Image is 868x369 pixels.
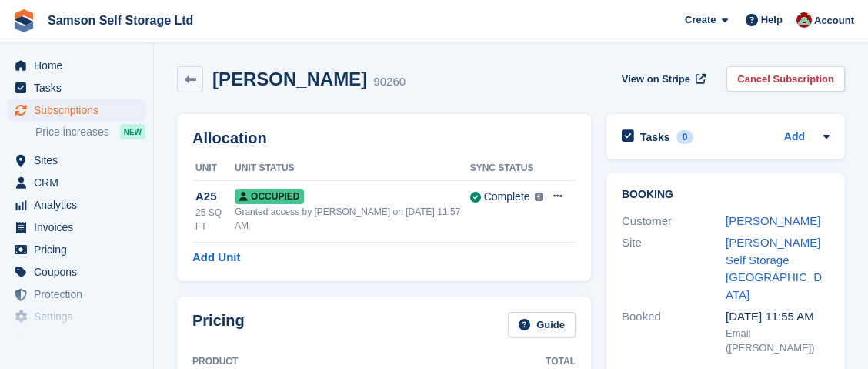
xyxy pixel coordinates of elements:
a: menu [8,328,145,350]
a: menu [8,194,145,216]
span: Capital [34,328,126,350]
span: Tasks [34,77,126,99]
a: menu [8,99,145,121]
div: A25 [195,188,235,206]
span: Occupied [235,189,304,204]
a: Samson Self Storage Ltd [42,8,199,33]
div: [DATE] 11:55 AM [726,308,830,326]
a: Guide [508,312,576,337]
span: Analytics [34,194,126,216]
a: menu [8,283,145,305]
span: Help [761,12,783,28]
div: Customer [622,213,726,230]
div: Booked [622,308,726,356]
a: menu [8,172,145,193]
span: Price increases [35,125,109,139]
th: Unit Status [235,156,470,181]
div: Complete [484,189,530,205]
div: NEW [120,124,145,139]
div: 0 [676,130,694,144]
span: Protection [34,283,126,305]
a: [PERSON_NAME] [726,214,820,227]
span: Subscriptions [34,99,126,121]
span: Pricing [34,239,126,260]
h2: [PERSON_NAME] [212,69,367,89]
span: Sites [34,149,126,171]
div: Site [622,234,726,304]
th: Unit [192,156,235,181]
div: Granted access by [PERSON_NAME] on [DATE] 11:57 AM [235,205,470,233]
h2: Pricing [192,312,245,337]
a: menu [8,239,145,260]
div: Email ([PERSON_NAME]) [726,326,830,356]
span: Coupons [34,261,126,283]
a: Add Unit [192,249,240,267]
div: 90260 [373,73,406,91]
a: menu [8,216,145,238]
span: Create [685,12,716,28]
h2: Allocation [192,129,576,147]
img: Ian [796,12,812,28]
a: menu [8,261,145,283]
a: menu [8,77,145,99]
th: Sync Status [470,156,543,181]
span: View on Stripe [622,72,690,87]
span: CRM [34,172,126,193]
div: 25 SQ FT [195,206,235,233]
span: Invoices [34,216,126,238]
a: menu [8,149,145,171]
a: Cancel Subscription [726,66,845,92]
a: menu [8,306,145,327]
img: stora-icon-8386f47178a22dfd0bd8f6a31ec36ba5ce8667c1dd55bd0f319d3a0aa187defe.svg [12,9,35,32]
a: [PERSON_NAME] Self Storage [GEOGRAPHIC_DATA] [726,236,822,301]
a: menu [8,55,145,76]
h2: Booking [622,189,830,201]
img: icon-info-grey-7440780725fd019a000dd9b08b2336e03edf1995a4989e88bcd33f0948082b44.svg [535,193,544,202]
h2: Tasks [640,130,670,144]
span: Home [34,55,126,76]
span: Account [814,13,854,29]
a: Add [784,129,805,146]
span: Settings [34,306,126,327]
a: Price increases NEW [35,123,145,140]
a: View on Stripe [616,66,709,92]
